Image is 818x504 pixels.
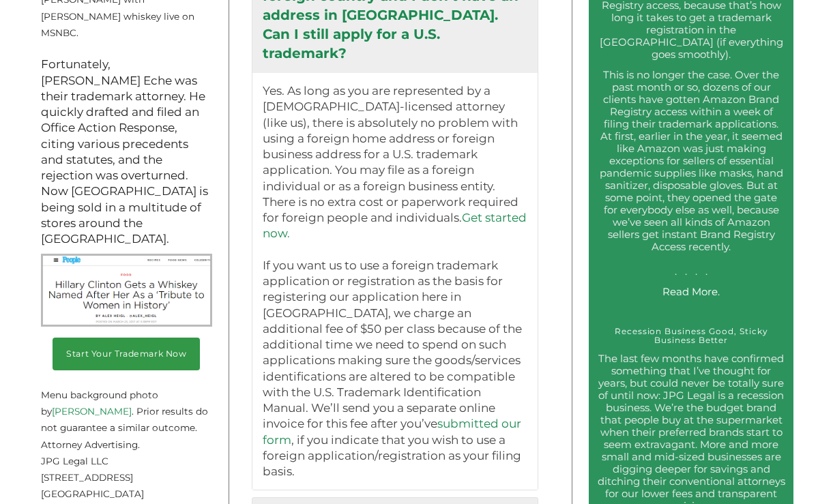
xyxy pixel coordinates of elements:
[41,57,212,247] p: Fortunately, [PERSON_NAME] Eche was their trademark attorney. He quickly drafted and filed an Off...
[53,338,200,370] a: Start Your Trademark Now
[615,326,768,345] a: Recession Business Good, Sticky Business Better
[263,83,527,479] p: Yes. As long as you are represented by a [DEMOGRAPHIC_DATA]-licensed attorney (like us), there is...
[41,472,133,483] span: [STREET_ADDRESS]
[41,254,212,327] img: Rodham Rye People Screenshot
[263,417,521,446] a: submitted our form
[662,285,720,298] a: Read More.
[41,456,108,466] span: JPG Legal LLC
[41,439,140,450] span: Attorney Advertising.
[52,406,132,417] a: [PERSON_NAME]
[252,73,538,490] div: I’m a citizen or business of a foreign country and I don’t have an address in [GEOGRAPHIC_DATA]. ...
[41,488,144,499] span: [GEOGRAPHIC_DATA]
[41,373,208,434] small: Menu background photo by . Prior results do not guarantee a similar outcome.
[597,69,785,278] p: This is no longer the case. Over the past month or so, dozens of our clients have gotten Amazon B...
